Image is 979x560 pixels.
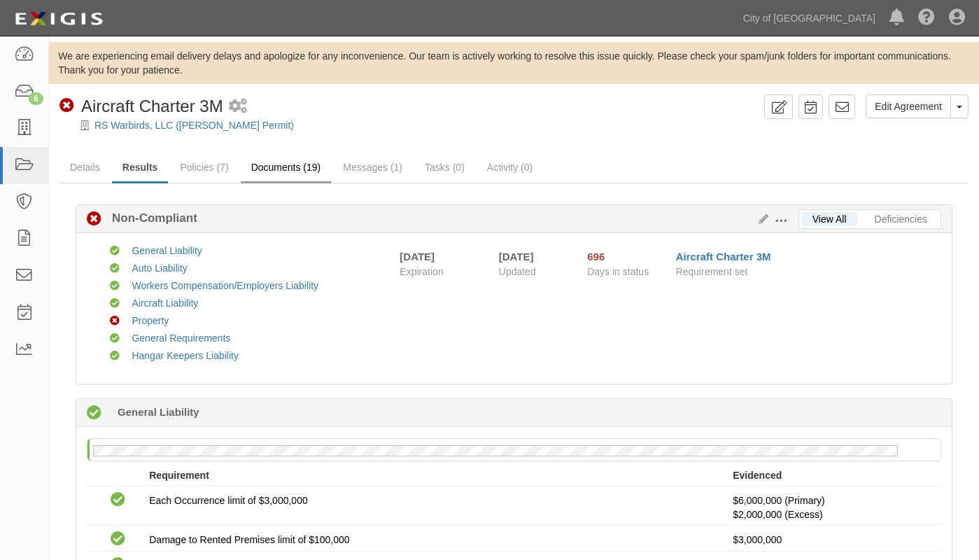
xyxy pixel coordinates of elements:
[802,212,857,226] a: View All
[110,334,120,344] i: Compliant
[499,249,566,264] div: [DATE]
[676,266,748,277] span: Requirement set
[111,532,125,547] i: Compliant
[59,153,111,181] a: Details
[149,534,349,545] span: Damage to Rented Premises limit of $100,000
[132,297,198,309] a: Aircraft Liability
[149,495,307,506] span: Each Occurrence limit of $3,000,000
[81,97,223,115] span: Aircraft Charter 3M
[229,99,247,114] i: 1 scheduled workflow
[733,509,822,520] span: Policy #29UD0199183124 Insurer: Lexington Insurance Company
[733,470,782,481] strong: Evidenced
[499,266,536,277] span: Updated
[29,92,43,105] div: 6
[400,265,488,279] span: Expiration
[864,212,938,226] a: Deficiencies
[87,212,101,227] i: Non-Compliant
[169,153,239,181] a: Policies (7)
[110,351,120,361] i: Compliant
[733,493,931,521] p: $6,000,000 (Primary)
[101,210,197,227] b: Non-Compliant
[587,249,665,264] div: Since 10/01/2023
[477,153,543,181] a: Activity (0)
[110,246,120,256] i: Compliant
[733,533,931,547] p: $3,000,000
[87,406,101,421] i: Compliant 76 days (since 06/12/2025)
[866,94,951,118] a: Edit Agreement
[332,153,413,181] a: Messages (1)
[112,153,169,183] a: Results
[241,153,332,183] a: Documents (19)
[132,262,187,274] a: Auto Liability
[149,470,209,481] strong: Requirement
[132,245,202,256] a: General Liability
[49,49,979,77] div: We are experiencing email delivery delays and apologize for any inconvenience. Our team is active...
[59,94,223,118] div: Aircraft Charter 3M
[111,493,125,507] i: Compliant
[59,99,74,113] i: Non-Compliant
[110,299,120,309] i: Compliant
[94,120,294,131] a: RS Warbirds, LLC ([PERSON_NAME] Permit)
[110,281,120,291] i: Compliant
[132,332,230,344] a: General Requirements
[587,266,649,277] span: Days in status
[110,316,120,326] i: Non-Compliant
[918,10,935,27] i: Help Center - Complianz
[736,4,882,32] a: City of [GEOGRAPHIC_DATA]
[676,251,771,262] a: Aircraft Charter 3M
[10,6,107,31] img: logo-5460c22ac91f19d4615b14bd174203de0afe785f0fc80cf4dbbc73dc1793850b.png
[753,213,768,225] a: Edit Results
[118,405,199,419] b: General Liability
[132,315,169,326] a: Property
[110,264,120,274] i: Compliant
[414,153,475,181] a: Tasks (0)
[400,249,435,264] div: [DATE]
[132,280,318,291] a: Workers Compensation/Employers Liability
[132,350,239,361] a: Hangar Keepers Liability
